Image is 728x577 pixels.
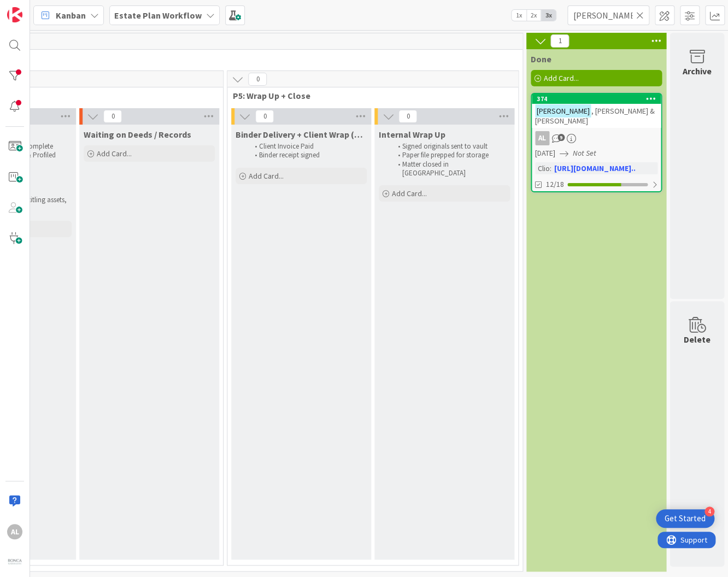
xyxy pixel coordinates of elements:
[255,110,274,123] span: 0
[532,94,661,104] div: 374
[704,507,714,516] div: 4
[573,148,596,158] i: Not Set
[535,131,549,145] div: AL
[656,509,714,528] div: Open Get Started checklist, remaining modules: 4
[512,10,526,21] span: 1x
[544,73,579,83] span: Add Card...
[249,171,284,181] span: Add Card...
[56,9,86,22] span: Kanban
[535,162,550,174] div: Clio
[684,333,711,346] div: Delete
[550,162,551,174] span: :
[249,142,365,151] li: Client Invoice Paid
[392,189,427,198] span: Add Card...
[7,555,22,570] img: avatar
[665,513,706,524] div: Get Started
[537,95,661,103] div: 374
[550,34,569,48] span: 1
[84,129,191,140] span: Waiting on Deeds / Records
[683,64,712,78] div: Archive
[532,94,661,128] div: 374[PERSON_NAME], [PERSON_NAME] & [PERSON_NAME]
[97,149,132,158] span: Add Card...
[236,129,367,140] span: Binder Delivery + Client Wrap ($$ Line)
[398,110,417,123] span: 0
[526,10,541,21] span: 2x
[23,2,50,15] span: Support
[557,134,565,141] span: 9
[392,151,508,160] li: Paper file prepped for storage
[541,10,556,21] span: 3x
[249,151,365,160] li: Binder receipt signed
[7,7,22,22] img: Visit kanbanzone.com
[567,5,649,25] input: Quick Filter...
[535,148,555,159] span: [DATE]
[392,142,508,151] li: Signed originals sent to vault
[7,524,22,539] div: AL
[248,73,267,86] span: 0
[546,179,564,190] span: 12/18
[531,54,551,64] span: Done
[233,90,504,101] span: P5: Wrap Up + Close
[554,163,635,173] a: [URL][DOMAIN_NAME]..
[392,160,508,178] li: Matter closed in [GEOGRAPHIC_DATA]
[532,131,661,145] div: AL
[379,129,445,140] span: Internal Wrap Up
[114,10,202,21] b: Estate Plan Workflow
[535,104,591,117] mark: [PERSON_NAME]
[535,106,654,126] span: , [PERSON_NAME] & [PERSON_NAME]
[103,110,122,123] span: 0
